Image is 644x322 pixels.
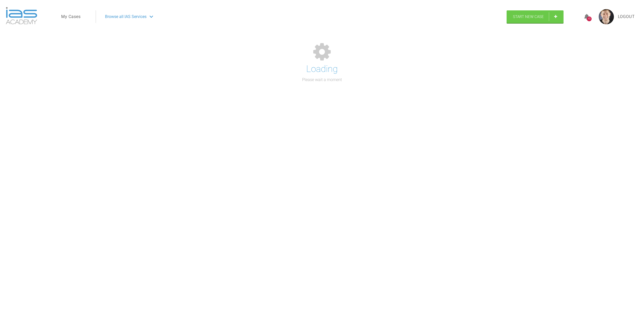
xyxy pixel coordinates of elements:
[61,13,81,20] a: My Cases
[599,9,614,24] img: profile.png
[6,7,37,24] img: logo-light.3e3ef733.png
[587,16,592,21] div: 45
[513,14,544,19] span: Start New Case
[507,10,564,23] a: Start New Case
[618,13,635,20] a: Logout
[306,62,338,77] h1: Loading
[302,77,342,83] p: Please wait a moment
[105,13,147,20] span: Browse all IAS Services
